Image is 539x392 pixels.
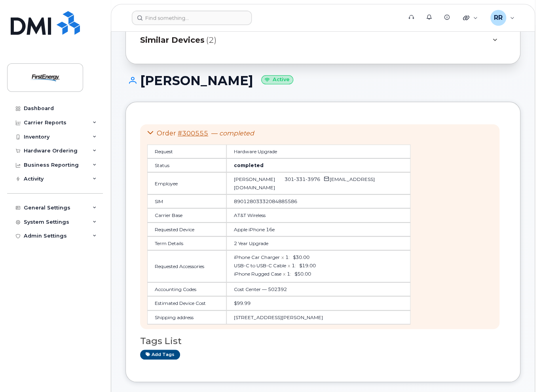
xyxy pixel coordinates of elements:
[147,310,226,324] td: Shipping address
[157,129,176,137] span: Order
[226,223,411,236] td: Apple iPhone 16e
[226,145,411,158] td: Hardware Upgrade
[140,34,205,46] span: Similar Devices
[290,271,291,277] span: :
[132,11,252,25] input: Find something...
[147,158,226,172] td: Status
[283,271,285,277] span: x
[234,176,275,182] span: [PERSON_NAME]
[147,194,226,208] td: SIM
[295,263,296,268] span: :
[147,296,226,310] td: Estimated Device Cost
[494,13,503,23] span: RR
[226,236,411,250] td: 2 Year Upgrade
[226,158,411,172] td: completed
[234,263,286,268] span: USB-C to USB-C Cable
[147,223,226,236] td: Requested Device
[457,10,483,26] div: Quicklinks
[261,75,293,84] small: Active
[226,310,411,324] td: [STREET_ADDRESS][PERSON_NAME]
[125,74,520,88] h1: [PERSON_NAME]
[226,282,411,296] td: Cost Center — 502392
[285,254,288,260] span: 1
[147,208,226,222] td: Carrier Base
[234,271,281,277] span: iPhone Rugged Case
[206,34,216,46] span: (2)
[147,282,226,296] td: Accounting Codes
[287,271,290,277] span: 1
[147,250,226,282] td: Requested Accessories
[294,176,306,182] span: 331
[281,254,284,260] span: x
[226,296,411,310] td: $99.99
[306,176,320,182] span: 3976
[293,254,309,260] span: $30.00
[140,336,506,346] h3: Tags List
[505,358,533,386] iframe: Messenger Launcher
[211,129,254,137] span: —
[234,254,280,260] span: iPhone Car Charger
[294,271,311,277] span: $50.00
[299,263,316,268] span: $19.00
[288,263,290,268] span: x
[147,145,226,158] td: Request
[147,172,226,194] td: Employee
[288,254,290,260] span: :
[140,350,180,360] a: Add tags
[285,176,320,182] span: 301
[219,129,254,137] em: completed
[226,208,411,222] td: AT&T Wireless
[178,129,208,137] a: #300555
[292,263,295,268] span: 1
[147,236,226,250] td: Term Details
[226,194,411,208] td: 89012803332084885586
[485,10,520,26] div: Ryan Roman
